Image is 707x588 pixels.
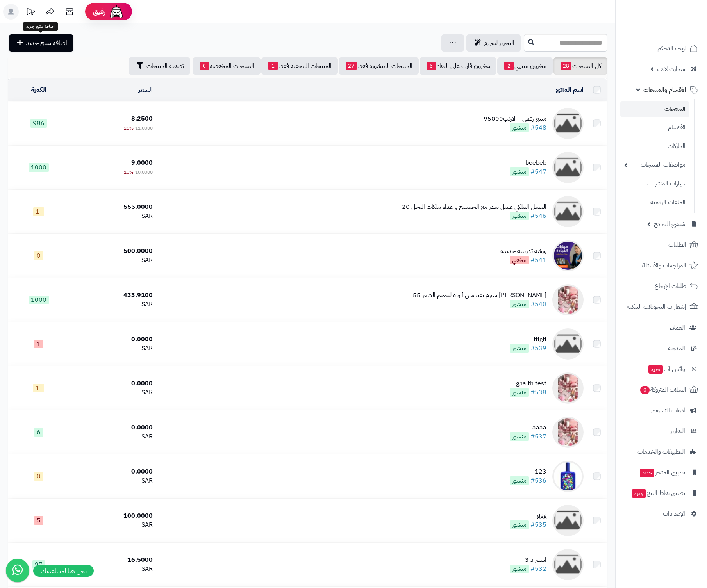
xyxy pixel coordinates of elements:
img: العسل الملكي عسل سدر مع الجنسنج و غذاء ملكات النحل 20 [552,196,584,227]
span: الإعدادات [663,508,685,519]
div: SAR [72,344,153,353]
a: الطلبات [620,235,702,254]
span: منشور [510,476,529,485]
span: تطبيق المتجر [639,467,685,478]
div: beebeb [510,159,546,167]
span: 97 [32,560,45,569]
span: الأقسام والمنتجات [643,84,686,95]
a: #541 [530,255,546,265]
span: منشور [510,123,529,132]
div: 0.0000 [72,379,153,388]
a: مخزون قارب على النفاذ6 [420,57,496,75]
span: أدوات التسويق [651,405,685,416]
a: المدونة [620,339,702,358]
a: مواصفات المنتجات [620,157,689,173]
span: منشور [510,432,529,441]
a: وآتس آبجديد [620,360,702,378]
a: المنتجات المنشورة فقط27 [339,57,419,75]
span: مُنشئ النماذج [654,219,685,230]
span: مخفي [510,256,529,264]
span: جديد [640,469,654,477]
img: ggg [552,505,584,536]
a: التطبيقات والخدمات [620,442,702,461]
div: 555.0000 [72,203,153,212]
div: SAR [72,256,153,265]
span: 10.0000 [135,169,153,176]
span: 6 [34,428,43,437]
span: التقارير [670,426,685,437]
span: 2 [504,62,514,70]
a: طلبات الإرجاع [620,277,702,296]
a: السلات المتروكة0 [620,380,702,399]
span: 9.0000 [131,158,153,167]
div: 100.0000 [72,511,153,520]
span: التطبيقات والخدمات [637,446,685,457]
a: إشعارات التحويلات البنكية [620,298,702,316]
span: 1000 [29,163,49,172]
div: 0.0000 [72,423,153,432]
a: المنتجات المخفضة0 [193,57,261,75]
span: 8.2500 [131,114,153,123]
a: تطبيق نقاط البيعجديد [620,484,702,502]
img: beebeb [552,152,584,183]
span: لوحة التحكم [657,43,686,54]
a: التحرير لسريع [466,34,521,52]
span: 0 [34,251,43,260]
a: التقارير [620,422,702,440]
a: الماركات [620,138,689,155]
span: اضافة منتج جديد [26,38,67,48]
a: المنتجات المخفية فقط1 [261,57,338,75]
img: ورشة تدريبية جديدة [552,240,584,271]
a: الأقسام [620,119,689,136]
span: 6 [427,62,436,70]
a: #546 [530,211,546,221]
span: تطبيق نقاط البيع [631,488,685,499]
span: 28 [561,62,571,70]
a: المنتجات [620,101,689,117]
span: 27 [346,62,357,70]
span: منشور [510,565,529,573]
span: 5 [34,516,43,525]
span: منشور [510,300,529,308]
span: التحرير لسريع [484,38,514,48]
a: الملفات الرقمية [620,194,689,211]
span: 10% [124,169,134,176]
span: المراجعات والأسئلة [642,260,686,271]
a: خيارات المنتجات [620,175,689,192]
span: رفيق [93,7,105,16]
a: السعر [138,85,153,94]
div: SAR [72,388,153,397]
a: #547 [530,167,546,176]
div: ورشة تدريبية جديدة [500,247,546,256]
a: تحديثات المنصة [21,4,40,21]
a: #538 [530,388,546,397]
a: المراجعات والأسئلة [620,256,702,275]
span: 0 [640,386,650,394]
span: 25% [124,125,134,132]
span: جديد [648,365,663,374]
div: SAR [72,565,153,574]
div: منتج رقمي - الارنب95000 [484,114,546,123]
span: جديد [632,489,646,498]
div: 16.5000 [72,556,153,565]
a: #535 [530,520,546,529]
a: مخزون منتهي2 [497,57,553,75]
a: لوحة التحكم [620,39,702,58]
div: استيراد 3 [510,556,546,565]
a: اسم المنتج [556,85,584,94]
img: aaaa [552,417,584,448]
span: السلات المتروكة [639,384,686,395]
a: #537 [530,432,546,441]
span: 11.0000 [135,125,153,132]
a: #536 [530,476,546,485]
div: [PERSON_NAME] سيرم بفيتامين أ و ه لتنعيم الشعر 55 [413,291,546,300]
a: #540 [530,299,546,309]
img: لي ستافورد سيرم بفيتامين أ و ه لتنعيم الشعر 55 [552,284,584,315]
div: SAR [72,432,153,441]
span: 1 [34,340,43,348]
img: منتج رقمي - الارنب95000 [552,108,584,139]
span: طلبات الإرجاع [655,281,686,292]
button: تصفية المنتجات [129,57,190,75]
img: 123 [552,461,584,492]
div: 123 [510,467,546,476]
